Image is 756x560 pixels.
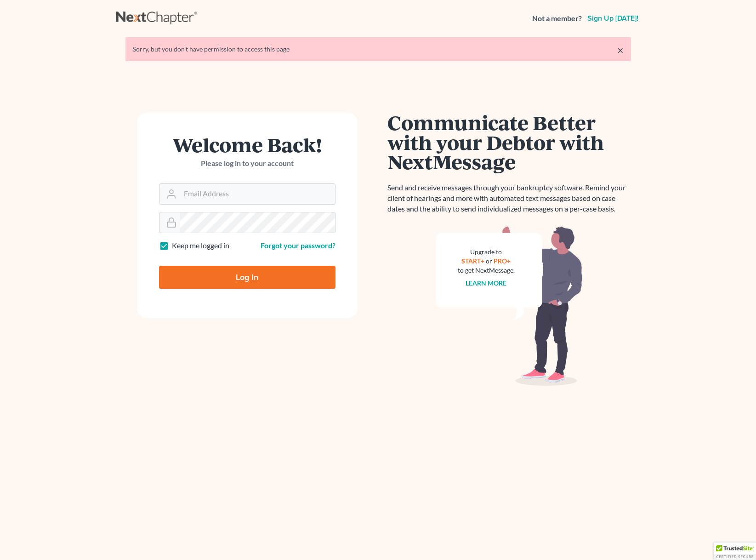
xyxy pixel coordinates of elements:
[532,13,582,24] strong: Not a member?
[466,279,506,287] a: Learn more
[494,257,511,265] a: PRO+
[387,183,631,214] p: Send and receive messages through your bankruptcy software. Remind your client of hearings and mo...
[159,135,335,154] h1: Welcome Back!
[458,266,515,275] div: to get NextMessage.
[714,543,756,560] div: TrustedSite Certified
[617,45,624,56] a: ×
[387,113,631,171] h1: Communicate Better with your Debtor with NextMessage
[180,184,335,204] input: Email Address
[585,15,640,22] a: Sign up [DATE]!
[159,158,335,169] p: Please log in to your account
[172,240,229,251] label: Keep me logged in
[159,266,335,289] input: Log In
[133,45,624,54] div: Sorry, but you don't have permission to access this page
[458,247,515,257] div: Upgrade to
[436,225,583,386] img: nextmessage_bg-59042aed3d76b12b5cd301f8e5b87938c9018125f34e5fa2b7a6b67550977c72.svg
[461,257,484,265] a: START+
[486,257,492,265] span: or
[261,241,335,250] a: Forgot your password?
